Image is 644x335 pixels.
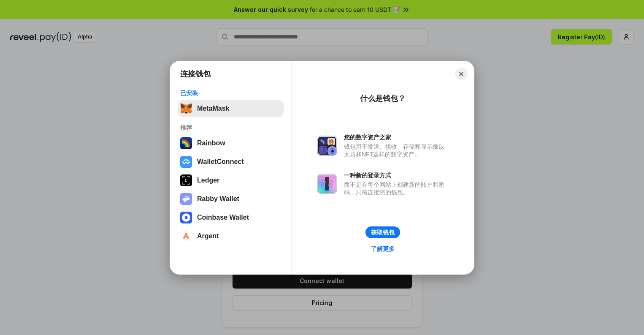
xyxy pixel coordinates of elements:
button: Rainbow [178,135,284,152]
div: WalletConnect [197,158,244,166]
div: 您的数字资产之家 [344,133,449,141]
button: Argent [178,228,284,245]
a: 了解更多 [366,243,400,254]
div: 而不是在每个网站上创建新的账户和密码，只需连接您的钱包。 [344,181,449,196]
div: MetaMask [197,105,229,112]
img: svg+xml,%3Csvg%20xmlns%3D%22http%3A%2F%2Fwww.w3.org%2F2000%2Fsvg%22%20fill%3D%22none%22%20viewBox... [180,193,192,205]
button: WalletConnect [178,153,284,170]
div: 已安装 [180,89,281,97]
div: 了解更多 [371,245,395,253]
h1: 连接钱包 [180,69,211,79]
button: MetaMask [178,100,284,117]
div: Ledger [197,177,219,184]
div: Argent [197,232,219,240]
button: Rabby Wallet [178,191,284,207]
div: Coinbase Wallet [197,214,249,221]
img: svg+xml,%3Csvg%20width%3D%22120%22%20height%3D%22120%22%20viewBox%3D%220%200%20120%20120%22%20fil... [180,137,192,149]
div: 获取钱包 [371,229,395,236]
button: Ledger [178,172,284,189]
img: svg+xml,%3Csvg%20xmlns%3D%22http%3A%2F%2Fwww.w3.org%2F2000%2Fsvg%22%20fill%3D%22none%22%20viewBox... [317,136,337,156]
div: Rainbow [197,139,225,147]
div: 钱包用于发送、接收、存储和显示像以太坊和NFT这样的数字资产。 [344,143,449,158]
img: svg+xml,%3Csvg%20width%3D%2228%22%20height%3D%2228%22%20viewBox%3D%220%200%2028%2028%22%20fill%3D... [180,230,192,242]
button: Close [455,68,467,80]
button: Coinbase Wallet [178,209,284,226]
img: svg+xml,%3Csvg%20xmlns%3D%22http%3A%2F%2Fwww.w3.org%2F2000%2Fsvg%22%20fill%3D%22none%22%20viewBox... [317,174,337,194]
div: Rabby Wallet [197,195,239,203]
img: svg+xml,%3Csvg%20width%3D%2228%22%20height%3D%2228%22%20viewBox%3D%220%200%2028%2028%22%20fill%3D... [180,212,192,223]
img: svg+xml,%3Csvg%20width%3D%2228%22%20height%3D%2228%22%20viewBox%3D%220%200%2028%2028%22%20fill%3D... [180,156,192,168]
button: 获取钱包 [365,226,400,238]
img: svg+xml,%3Csvg%20xmlns%3D%22http%3A%2F%2Fwww.w3.org%2F2000%2Fsvg%22%20width%3D%2228%22%20height%3... [180,174,192,186]
div: 一种新的登录方式 [344,172,449,179]
div: 推荐 [180,124,281,131]
div: 什么是钱包？ [360,93,406,103]
img: svg+xml,%3Csvg%20fill%3D%22none%22%20height%3D%2233%22%20viewBox%3D%220%200%2035%2033%22%20width%... [180,103,192,114]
